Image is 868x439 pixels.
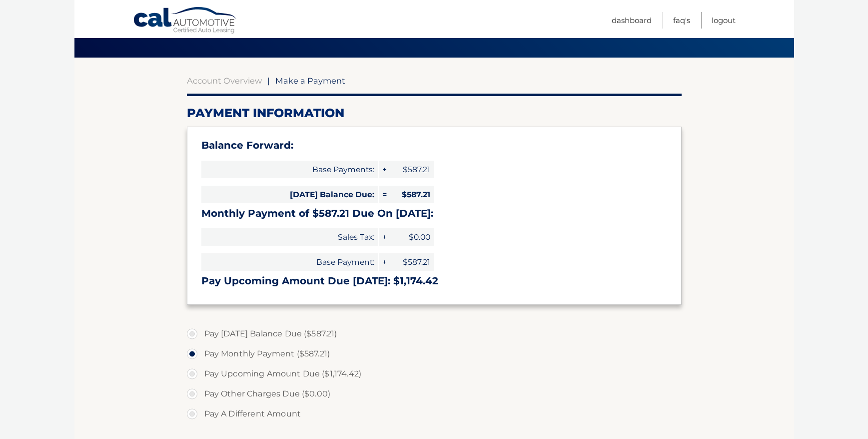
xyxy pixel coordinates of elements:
[201,161,378,178] span: Base Payments:
[187,76,262,86] a: Account Overview
[201,207,667,220] h3: Monthly Payment of $587.21 Due On [DATE]:
[201,228,378,246] span: Sales Tax:
[275,76,345,86] span: Make a Payment
[379,228,389,246] span: +
[379,253,389,271] span: +
[187,106,682,121] h2: Payment Information
[267,76,270,86] span: |
[201,139,667,152] h3: Balance Forward:
[187,344,682,364] label: Pay Monthly Payment ($587.21)
[389,186,434,203] span: $587.21
[389,161,434,178] span: $587.21
[673,12,690,29] a: FAQ's
[389,253,434,271] span: $587.21
[612,12,652,29] a: Dashboard
[201,186,378,203] span: [DATE] Balance Due:
[712,12,736,29] a: Logout
[379,161,389,178] span: +
[187,404,682,424] label: Pay A Different Amount
[187,324,682,344] label: Pay [DATE] Balance Due ($587.21)
[389,228,434,246] span: $0.00
[187,384,682,404] label: Pay Other Charges Due ($0.00)
[201,253,378,271] span: Base Payment:
[379,186,389,203] span: =
[201,275,667,287] h3: Pay Upcoming Amount Due [DATE]: $1,174.42
[187,364,682,384] label: Pay Upcoming Amount Due ($1,174.42)
[133,7,238,36] a: Cal Automotive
